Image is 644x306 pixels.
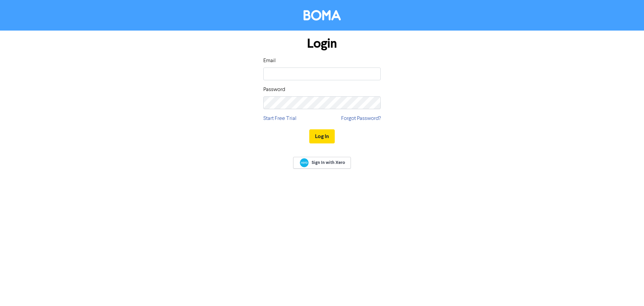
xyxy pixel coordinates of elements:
button: Log In [309,129,335,143]
a: Start Free Trial [263,115,297,123]
span: Sign In with Xero [312,160,345,166]
img: Xero logo [300,158,309,167]
img: BOMA Logo [304,10,341,20]
label: Email [263,57,276,65]
a: Forgot Password? [341,115,381,123]
h1: Login [263,36,381,51]
label: Password [263,86,285,94]
a: Sign In with Xero [293,157,351,169]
